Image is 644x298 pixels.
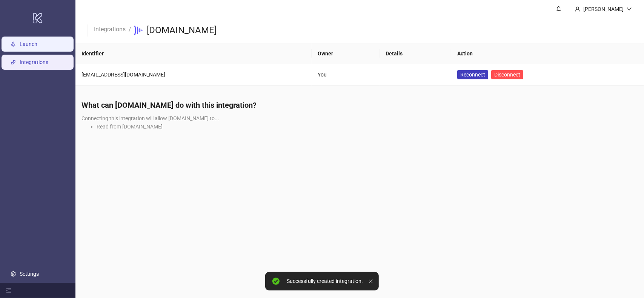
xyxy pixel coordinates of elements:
[92,24,127,33] a: Integrations
[129,24,131,37] li: /
[20,59,48,65] a: Integrations
[451,43,644,64] th: Action
[318,70,373,79] div: You
[460,70,485,79] span: Reconnect
[81,100,638,110] h4: What can [DOMAIN_NAME] do with this integration?
[580,5,627,13] div: [PERSON_NAME]
[380,43,452,64] th: Details
[81,70,306,79] div: [EMAIL_ADDRESS][DOMAIN_NAME]
[20,271,39,277] a: Settings
[457,70,488,79] a: Reconnect
[147,24,217,37] h3: [DOMAIN_NAME]
[134,26,144,35] svg: Frame.io Logo
[491,70,523,79] button: Disconnect
[494,72,520,78] span: Disconnect
[287,278,363,284] div: Successfully created integration.
[97,122,638,131] li: Read from [DOMAIN_NAME]
[556,6,561,11] span: bell
[575,6,580,12] span: user
[81,115,219,121] span: Connecting this integration will allow [DOMAIN_NAME] to...
[312,43,380,64] th: Owner
[627,6,632,12] span: down
[20,41,37,47] a: Launch
[75,43,312,64] th: Identifier
[6,288,11,293] span: menu-fold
